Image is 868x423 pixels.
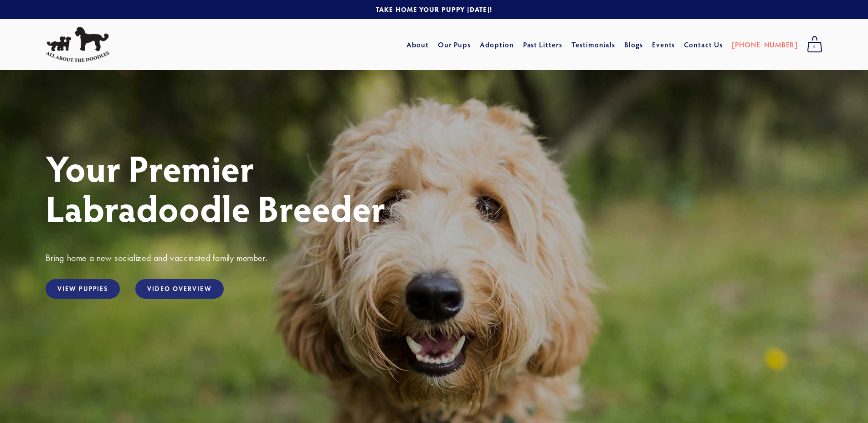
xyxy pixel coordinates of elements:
a: Our Pups [438,36,471,53]
a: Contact Us [684,36,723,53]
a: Blogs [624,36,643,53]
a: Past Litters [523,40,563,49]
a: 0 items in cart [802,33,827,56]
a: Events [652,36,675,53]
a: Adoption [480,36,514,53]
h3: Bring home a new socialized and vaccinated family member. [46,252,822,264]
a: [PHONE_NUMBER] [732,36,798,53]
a: Video Overview [135,279,223,299]
h1: Your Premier Labradoodle Breeder [46,148,822,228]
a: View Puppies [46,279,120,299]
a: Testimonials [571,36,616,53]
a: About [406,36,429,53]
img: All About The Doodles [46,27,109,62]
span: 0 [807,41,822,53]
